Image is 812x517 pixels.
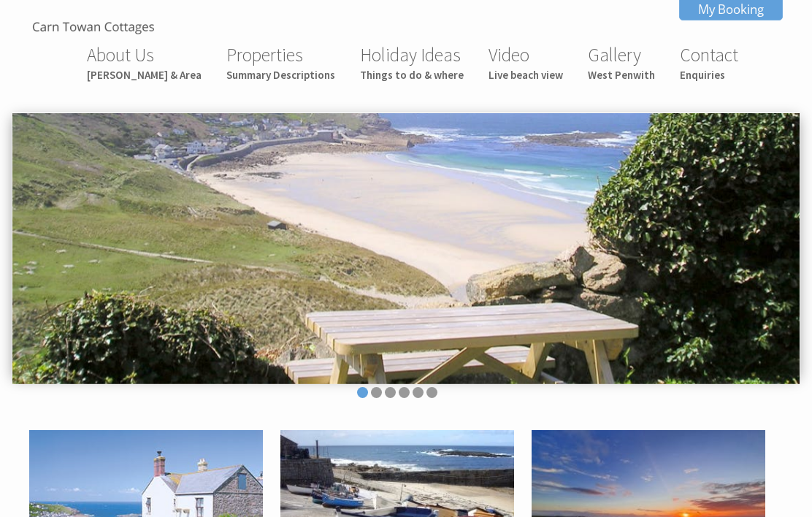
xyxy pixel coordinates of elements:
a: Holiday IdeasThings to do & where [360,43,464,82]
small: [PERSON_NAME] & Area [87,68,202,82]
small: Live beach view [489,68,563,82]
a: PropertiesSummary Descriptions [226,43,335,82]
small: West Penwith [588,68,655,82]
a: VideoLive beach view [489,43,563,82]
small: Summary Descriptions [226,68,335,82]
a: GalleryWest Penwith [588,43,655,82]
small: Things to do & where [360,68,464,82]
small: Enquiries [680,68,738,82]
img: Carn Towan [20,19,166,37]
a: About Us[PERSON_NAME] & Area [87,43,202,82]
a: ContactEnquiries [680,43,738,82]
